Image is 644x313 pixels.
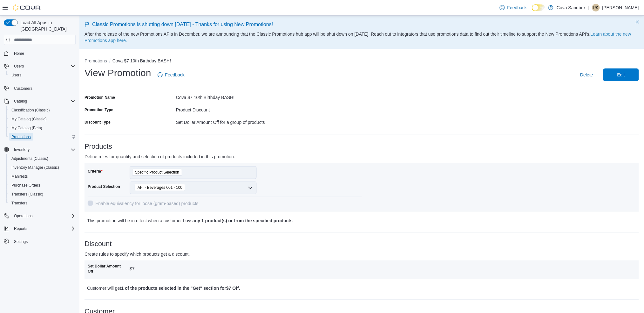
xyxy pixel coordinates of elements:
a: Feedback [155,68,187,81]
p: Cova Sandbox [557,4,586,11]
span: Settings [14,239,28,244]
button: Dismiss this callout [634,18,641,26]
span: Adjustments (Classic) [9,155,76,162]
button: Promotions [6,132,78,141]
a: My Catalog (Beta) [9,124,45,132]
span: Customers [14,86,32,91]
a: Transfers [9,199,30,207]
button: Reports [11,225,30,232]
button: Transfers (Classic) [6,190,78,199]
label: Discount Type [85,120,111,125]
span: Reports [11,225,76,232]
a: Promotions [9,133,33,141]
p: Define rules for quantity and selection of products included in this promotion. [85,153,500,160]
button: Cova $7 10th Birthday BASH! [112,58,171,63]
a: Classification (Classic) [9,106,52,114]
span: API - Beverages 001 - 100 [138,184,182,191]
button: Catalog [11,97,30,105]
span: Edit [617,72,625,78]
p: After the release of the new Promotions APIs in December, we are announcing that the Classic Prom... [85,31,639,44]
span: Transfers (Classic) [11,192,43,197]
span: Transfers [11,201,27,206]
span: Catalog [11,97,76,105]
span: Dark Mode [532,11,532,11]
span: Users [14,64,24,69]
button: Users [1,62,78,71]
button: Home [1,49,78,58]
span: Users [11,73,21,78]
button: Settings [1,237,78,246]
button: Inventory [11,146,32,153]
div: Prajkta Kusurkar [592,4,600,11]
h3: Discount [85,240,639,248]
span: Reports [14,226,27,231]
button: My Catalog (Beta) [6,124,78,132]
button: Purchase Orders [6,181,78,190]
button: Users [6,71,78,80]
span: Transfers [9,199,76,207]
button: Manifests [6,172,78,181]
span: Inventory [11,146,76,153]
span: My Catalog (Classic) [11,117,47,122]
label: Set Dollar Amount Off [88,264,127,274]
a: My Catalog (Classic) [9,115,49,123]
a: Learn about the new Promotions app here. [85,32,631,43]
span: Home [14,51,24,56]
div: Set Dollar Amount Off for a group of products [176,117,362,125]
span: Customers [11,84,76,92]
img: Cova [13,4,41,11]
p: This promotion will be in effect when a customer buys [87,217,499,224]
a: Transfers (Classic) [9,190,46,198]
p: Customer will get [87,284,499,292]
button: My Catalog (Classic) [6,115,78,124]
button: Promotions [85,58,107,63]
label: Criteria [88,169,103,174]
span: Promotions [11,134,31,139]
div: Cova $7 10th Birthday BASH! [176,92,362,100]
span: Inventory Manager (Classic) [11,165,59,170]
p: [PERSON_NAME] [602,4,639,11]
input: Dark Mode [532,4,545,11]
label: Promotion Type [85,107,113,112]
span: Feedback [507,4,527,11]
a: Purchase Orders [9,181,43,189]
span: Operations [14,213,33,218]
button: Operations [11,212,35,220]
button: Adjustments (Classic) [6,154,78,163]
button: Catalog [1,97,78,106]
span: My Catalog (Beta) [9,124,76,132]
b: 1 of the products selected in the "Get" section for $7 Off . [121,286,240,291]
div: Product Discount [176,105,362,112]
span: Load All Apps in [GEOGRAPHIC_DATA] [18,19,76,32]
button: Inventory Manager (Classic) [6,163,78,172]
label: Enable equivalency for loose (gram-based) products [88,200,199,207]
span: Adjustments (Classic) [11,156,48,161]
span: Promotions [9,133,76,141]
span: Operations [11,212,76,220]
label: Product Selection [88,184,120,189]
span: Specific Product Selection [132,169,182,176]
a: Users [9,71,24,79]
span: Feedback [165,72,185,78]
button: Delete [578,68,596,81]
a: Adjustments (Classic) [9,155,51,162]
button: Users [11,62,26,70]
span: Classification (Classic) [9,106,76,114]
span: Transfers (Classic) [9,190,76,198]
span: Inventory Manager (Classic) [9,164,76,171]
a: Settings [11,238,30,245]
a: Manifests [9,173,30,180]
span: Purchase Orders [9,181,76,189]
span: Manifests [11,174,28,179]
span: Home [11,49,76,57]
span: Classification (Classic) [11,108,50,113]
span: Settings [11,238,76,245]
b: any 1 product(s) or from the specified products [193,218,293,223]
button: Inventory [1,145,78,154]
span: Catalog [14,99,27,104]
button: Classification (Classic) [6,106,78,115]
span: Manifests [9,173,76,180]
a: Customers [11,85,35,92]
span: Purchase Orders [11,183,40,188]
label: Promotion Name [85,95,115,100]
